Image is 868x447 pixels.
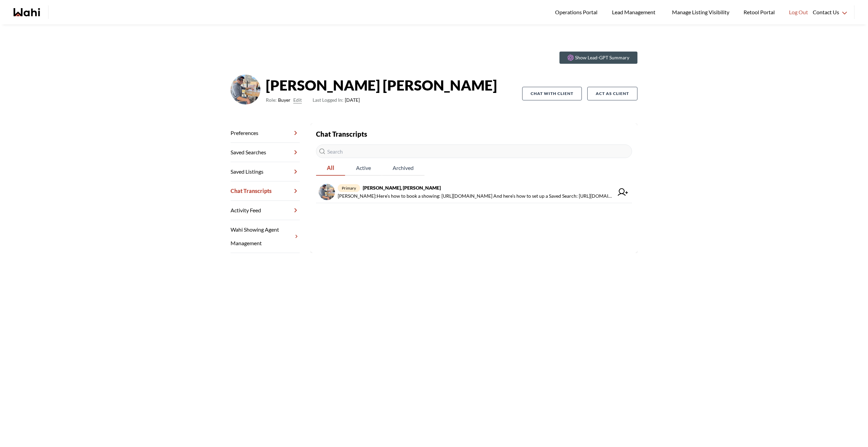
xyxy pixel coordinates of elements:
[231,181,300,201] a: Chat Transcripts
[316,161,345,175] span: All
[266,75,497,95] strong: [PERSON_NAME] [PERSON_NAME]
[382,161,425,176] button: Archived
[338,192,614,200] span: [PERSON_NAME] : Here’s how to book a showing: [URL][DOMAIN_NAME] And here’s how to set up a Saved...
[231,75,260,104] img: ACg8ocLWswVKQWL2R-tu5eQtVQ3vHCj6KqVU4fYq1rszhc1pE7_819k_vQ=s96-c
[559,52,637,64] button: Show Lead-GPT Summary
[14,8,40,16] a: Wahi homepage
[345,161,382,176] button: Active
[266,96,277,104] span: Role:
[293,96,302,104] button: Edit
[338,184,360,192] span: primary
[231,143,300,162] a: Saved Searches
[587,87,637,100] button: Act as Client
[316,144,632,158] input: Search
[522,87,582,100] button: Chat with client
[612,8,658,17] span: Lead Management
[319,184,335,200] img: chat avatar
[382,161,425,175] span: Archived
[231,162,300,181] a: Saved Listings
[278,96,291,104] span: Buyer
[231,123,300,143] a: Preferences
[316,130,367,138] strong: Chat Transcripts
[316,161,345,176] button: All
[670,8,731,17] span: Manage Listing Visibility
[555,8,600,17] span: Operations Portal
[575,54,629,61] p: Show Lead-GPT Summary
[313,96,360,104] span: [DATE]
[789,8,808,17] span: Log Out
[316,181,632,203] a: primary[PERSON_NAME], [PERSON_NAME][PERSON_NAME]:Here’s how to book a showing: [URL][DOMAIN_NAME]...
[363,185,441,191] strong: [PERSON_NAME], [PERSON_NAME]
[345,161,382,175] span: Active
[744,8,777,17] span: Retool Portal
[231,201,300,220] a: Activity Feed
[231,220,300,253] a: Wahi Showing Agent Management
[313,97,343,103] span: Last Logged In:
